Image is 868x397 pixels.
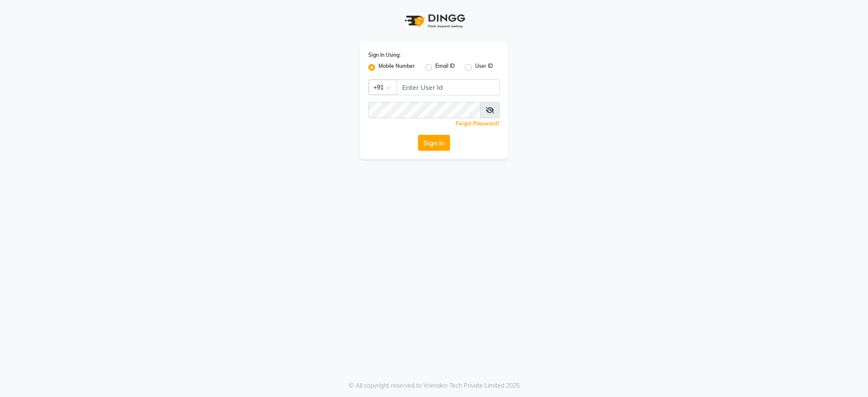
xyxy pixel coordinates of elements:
input: Username [368,102,481,118]
button: Sign In [418,135,450,151]
a: Forgot Password? [456,120,500,127]
label: Email ID [435,62,455,72]
label: Sign In Using: [368,51,401,59]
input: Username [397,79,500,95]
label: Mobile Number [378,62,415,72]
label: User ID [475,62,493,72]
img: logo1.svg [400,8,468,33]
